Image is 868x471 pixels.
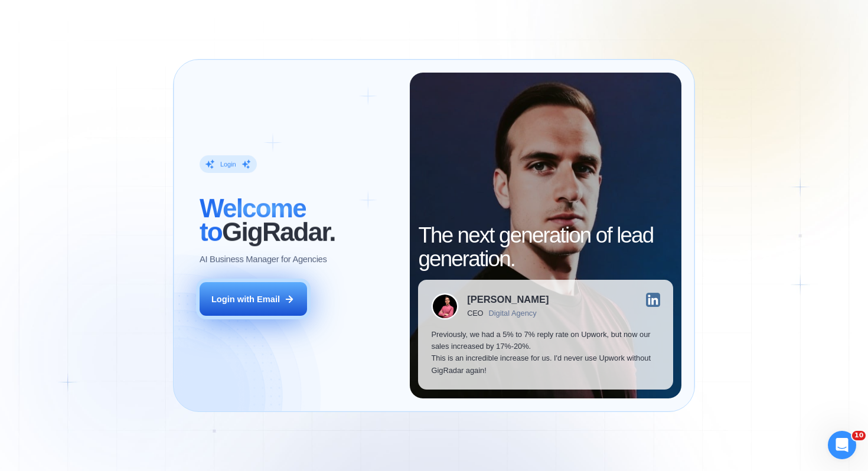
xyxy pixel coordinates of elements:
[828,431,856,459] iframe: Intercom live chat
[431,329,660,377] p: Previously, we had a 5% to 7% reply rate on Upwork, but now our sales increased by 17%-20%. This ...
[418,224,673,272] h2: The next generation of lead generation.
[220,160,236,169] div: Login
[852,431,866,440] span: 10
[200,197,397,244] h2: ‍ GigRadar.
[200,253,327,265] p: AI Business Manager for Agencies
[467,295,549,305] div: [PERSON_NAME]
[200,194,306,246] span: Welcome to
[489,309,537,318] div: Digital Agency
[467,309,483,318] div: CEO
[211,293,280,305] div: Login with Email
[200,282,307,316] button: Login with Email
